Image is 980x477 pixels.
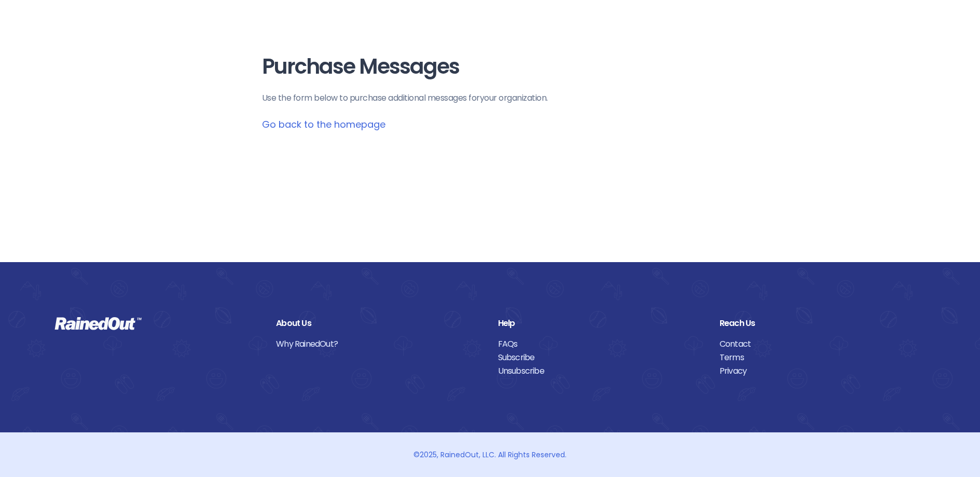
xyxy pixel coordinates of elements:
[498,351,704,364] a: Subscribe
[720,337,926,351] a: Contact
[498,337,704,351] a: FAQs
[262,55,719,78] h1: Purchase Messages
[262,118,385,131] a: Go back to the homepage
[720,351,926,364] a: Terms
[276,317,482,330] div: About Us
[498,317,704,330] div: Help
[720,317,926,330] div: Reach Us
[720,364,926,378] a: Privacy
[498,364,704,378] a: Unsubscribe
[276,337,482,351] a: Why RainedOut?
[262,92,719,104] p: Use the form below to purchase additional messages for your organization .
